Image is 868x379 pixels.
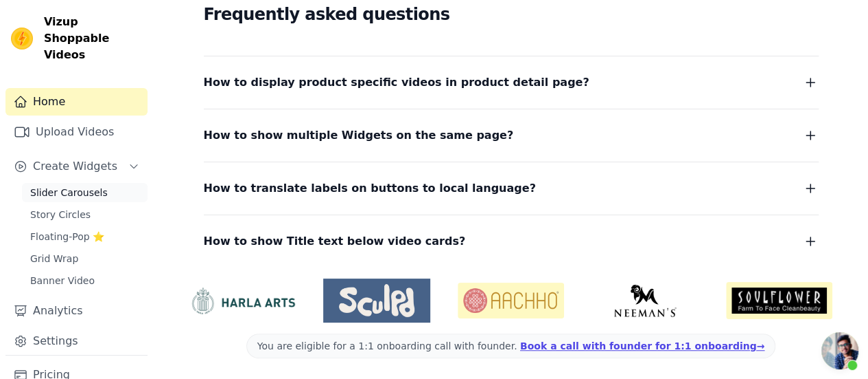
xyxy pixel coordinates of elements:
[30,230,104,243] span: Floating-Pop ⭐
[204,73,589,92] span: How to display product specific videos in product detail page?
[30,208,91,221] span: Story Circles
[204,126,819,145] button: How to show multiple Widgets on the same page?
[30,252,78,266] span: Grid Wrap
[22,205,148,224] a: Story Circles
[204,232,819,251] button: How to show Title text below video cards?
[33,158,117,175] span: Create Widgets
[591,284,698,317] img: Neeman's
[323,284,430,317] img: Sculpd US
[22,271,148,290] a: Banner Video
[5,297,148,325] a: Analytics
[22,227,148,246] a: Floating-Pop ⭐
[5,88,148,116] a: Home
[204,232,466,251] span: How to show Title text below video cards?
[204,1,819,28] h2: Frequently asked questions
[5,153,148,180] button: Create Widgets
[204,73,819,92] button: How to display product specific videos in product detail page?
[5,327,148,355] a: Settings
[30,274,95,288] span: Banner Video
[11,28,33,50] img: Vizup
[726,282,832,320] img: Soulflower
[22,183,148,202] a: Slider Carousels
[5,118,148,146] a: Upload Videos
[189,287,296,315] img: HarlaArts
[30,186,108,199] span: Slider Carousels
[44,14,142,63] span: Vizup Shoppable Videos
[22,249,148,268] a: Grid Wrap
[458,283,564,318] img: Aachho
[821,332,858,369] div: Open chat
[204,126,514,145] span: How to show multiple Widgets on the same page?
[520,340,764,351] a: Book a call with founder for 1:1 onboarding
[204,179,536,198] span: How to translate labels on buttons to local language?
[204,179,819,198] button: How to translate labels on buttons to local language?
